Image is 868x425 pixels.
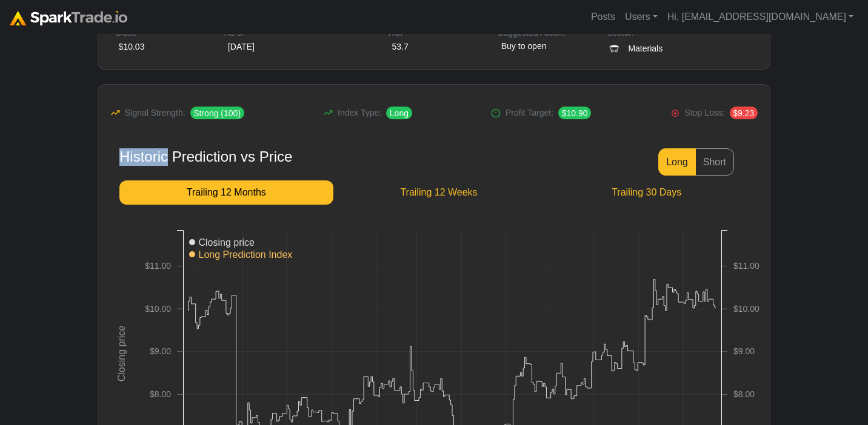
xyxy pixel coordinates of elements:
text: $11.00 [733,261,760,271]
span: $9.23 [730,107,758,119]
text: $8.00 [150,389,171,399]
span: Buy to open [498,39,550,52]
span: Trailing 12 Weeks [343,185,535,200]
text: $10.00 [733,304,760,314]
span: Trailing 12 Months [129,185,324,200]
text: $9.00 [150,346,171,356]
span: Trailing 30 Days [554,185,739,200]
span: Profit Target: [506,107,553,119]
a: Hi, [EMAIL_ADDRESS][DOMAIN_NAME] [663,5,858,29]
a: Trailing 12 Months [119,180,333,205]
span: Index Type: [338,107,381,119]
small: Materials [625,42,666,55]
div: [DATE] [224,41,258,53]
div: $10.03 [115,41,148,53]
span: $10.90 [558,107,591,119]
img: Materials [609,44,619,54]
button: Short [695,148,734,176]
text: $11.00 [145,261,171,271]
a: Users [620,5,663,29]
span: Stop Loss: [685,107,725,119]
div: Historic Prediction vs Price [119,148,292,166]
text: $8.00 [733,389,755,399]
a: Trailing 12 Weeks [333,180,545,205]
img: sparktrade.png [10,11,127,25]
a: Posts [586,5,620,29]
span: Long [386,107,412,119]
a: Trailing 30 Days [544,180,749,205]
text: Closing price [116,326,127,382]
button: Long [658,148,696,176]
div: 53.7 [389,41,412,53]
text: $10.00 [145,304,171,314]
span: Strong (100) [190,107,244,119]
text: $9.00 [733,346,755,356]
span: Signal Strength: [125,107,185,119]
